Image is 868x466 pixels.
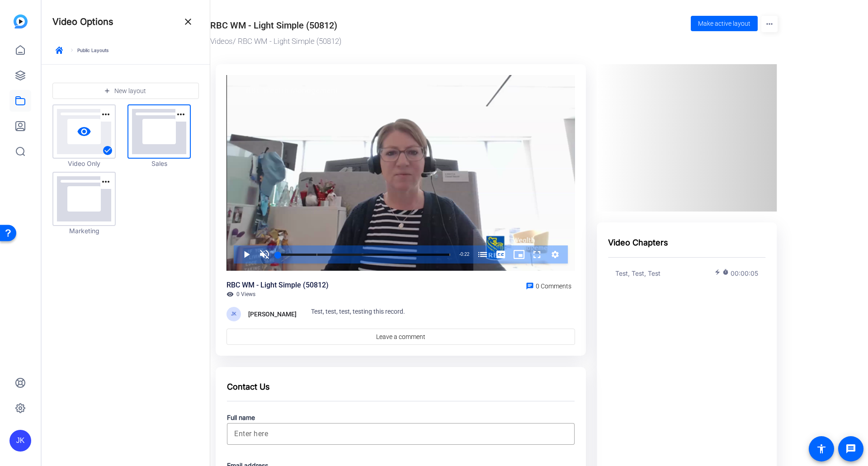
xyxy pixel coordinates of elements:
[226,75,575,271] div: Video Player
[698,20,750,27] span: Make active layout
[127,159,191,168] span: Sales
[278,254,450,256] div: Progress Bar
[248,309,297,320] div: [PERSON_NAME]
[714,269,722,277] mat-icon: electric_bolt
[77,124,91,139] mat-icon: visibility
[510,245,528,264] button: Picture-in-Picture
[227,381,575,393] h4: Contact Us
[210,19,337,32] div: RBC WM - Light Simple (50812)
[100,176,111,187] mat-icon: more_horiz
[175,109,186,120] mat-icon: more_horiz
[845,443,856,454] mat-icon: message
[722,269,731,277] mat-icon: timer
[14,14,28,28] img: blue-gradient.svg
[226,329,575,345] a: Leave a comment
[100,109,111,120] mat-icon: more_horiz
[183,16,193,27] mat-icon: close
[226,280,329,291] div: RBC WM - Light Simple (50812)
[52,226,116,235] span: Marketing
[761,16,778,32] mat-icon: more_horiz
[492,245,510,264] button: Captions
[528,245,546,264] button: Fullscreen
[210,37,233,46] a: Videos
[255,245,274,264] button: Unmute
[237,245,255,264] button: Play
[52,83,199,99] button: New layout
[114,87,146,94] span: New layout
[526,282,534,290] mat-icon: chat
[608,236,765,249] h4: Video Chapters
[311,308,405,315] span: Test, test, test, testing this record.
[474,245,492,264] button: Chapters
[459,252,461,257] span: -
[608,263,765,283] button: Test, Test, Test00:00:05
[731,268,758,278] span: 00:00:05
[9,430,31,452] div: JK
[104,87,111,94] mat-icon: add
[102,145,113,156] mat-icon: check_circle
[615,268,660,278] span: Test, Test, Test
[691,16,758,31] button: Make active layout
[210,36,686,47] div: / RBC WM - Light Simple (50812)
[376,332,425,342] span: Leave a comment
[522,280,575,291] a: 0 Comments
[461,252,469,257] span: 0:22
[52,16,113,27] h4: Video Options
[226,291,234,298] mat-icon: visibility
[236,291,255,298] span: 0 Views
[226,307,241,321] div: JK
[536,282,571,290] span: 0 Comments
[52,159,116,168] span: Video Only
[816,443,827,454] mat-icon: accessibility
